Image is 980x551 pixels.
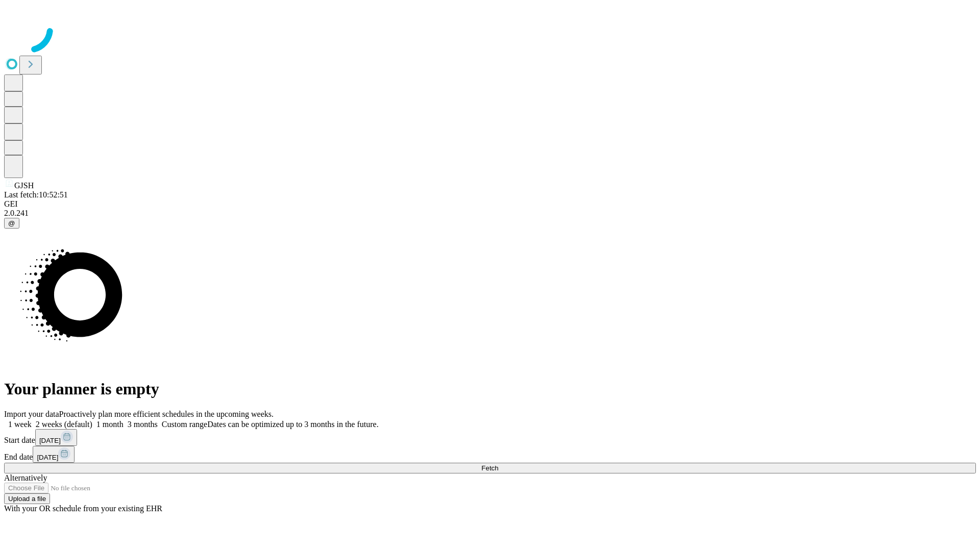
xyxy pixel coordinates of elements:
[481,464,498,472] span: Fetch
[37,454,58,461] span: [DATE]
[207,420,378,429] span: Dates can be optimized up to 3 months in the future.
[4,209,976,218] div: 2.0.241
[4,429,976,446] div: Start date
[4,493,50,504] button: Upload a file
[4,446,976,463] div: End date
[4,199,976,209] div: GEI
[14,181,34,190] span: GJSH
[4,473,47,482] span: Alternatively
[33,446,75,463] button: [DATE]
[4,218,19,229] button: @
[4,410,59,418] span: Import your data
[8,219,15,227] span: @
[8,420,32,429] span: 1 week
[39,437,61,444] span: [DATE]
[128,420,158,429] span: 3 months
[35,429,77,446] button: [DATE]
[4,504,162,513] span: With your OR schedule from your existing EHR
[36,420,92,429] span: 2 weeks (default)
[4,463,976,473] button: Fetch
[162,420,207,429] span: Custom range
[59,410,274,418] span: Proactively plan more efficient schedules in the upcoming weeks.
[4,380,976,398] h1: Your planner is empty
[96,420,124,429] span: 1 month
[4,190,68,199] span: Last fetch: 10:52:51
